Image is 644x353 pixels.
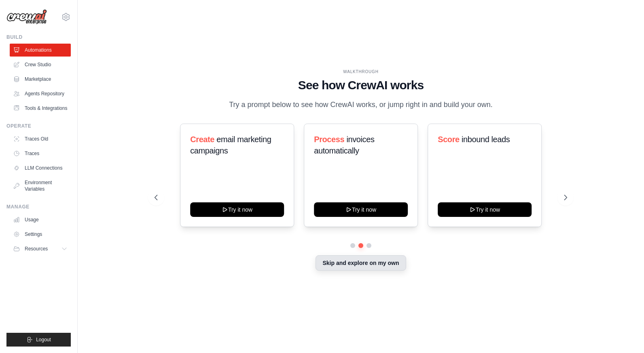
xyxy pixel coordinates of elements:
[10,242,71,255] button: Resources
[155,78,568,92] h1: See how CrewAI works
[6,333,71,347] button: Logout
[10,213,71,226] a: Usage
[191,202,284,217] button: Try it now
[225,99,497,111] p: Try a prompt below to see how CrewAI works, or jump right in and build your own.
[10,102,71,115] a: Tools & Integrations
[191,135,215,144] span: Create
[10,176,71,195] a: Environment Variables
[314,135,344,144] span: Process
[6,204,71,210] div: Manage
[10,228,71,241] a: Settings
[314,202,408,217] button: Try it now
[10,132,71,145] a: Traces Old
[316,255,406,271] button: Skip and explore on my own
[155,69,568,75] div: WALKTHROUGH
[6,34,71,40] div: Build
[10,73,71,86] a: Marketplace
[10,58,71,71] a: Crew Studio
[438,202,532,217] button: Try it now
[36,336,51,343] span: Logout
[10,147,71,160] a: Traces
[314,135,374,155] span: invoices automatically
[25,246,48,252] span: Resources
[191,135,271,155] span: email marketing campaigns
[462,135,510,144] span: inbound leads
[10,44,71,57] a: Automations
[438,135,460,144] span: Score
[10,87,71,100] a: Agents Repository
[6,9,47,25] img: Logo
[6,123,71,129] div: Operate
[10,162,71,174] a: LLM Connections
